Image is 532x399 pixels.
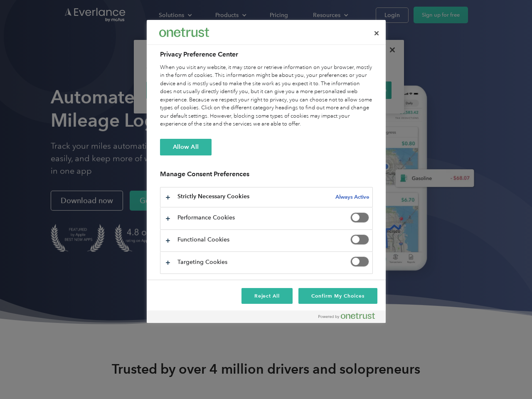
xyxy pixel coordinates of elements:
div: When you visit any website, it may store or retrieve information on your browser, mostly in the f... [160,64,373,128]
div: Everlance [159,24,209,41]
button: Close [367,24,386,42]
button: Allow All [160,139,212,155]
button: Reject All [241,288,293,304]
div: Preference center [147,20,386,323]
button: Confirm My Choices [298,288,377,304]
div: Privacy Preference Center [147,20,386,323]
h2: Privacy Preference Center [160,49,373,59]
img: Powered by OneTrust Opens in a new Tab [318,313,375,319]
img: Everlance [159,28,209,37]
h3: Manage Consent Preferences [160,170,373,183]
a: Powered by OneTrust Opens in a new Tab [318,313,382,323]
